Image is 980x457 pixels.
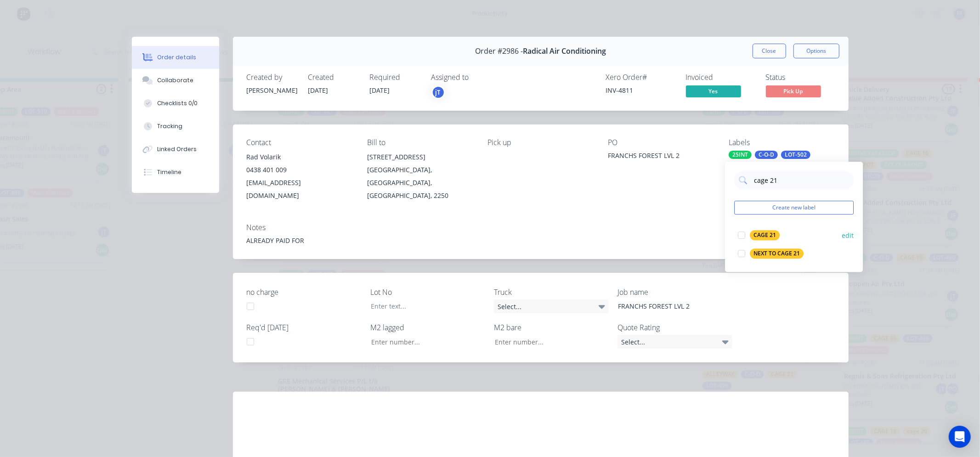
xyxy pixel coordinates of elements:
div: NEXT TO CAGE 21 [750,248,804,259]
button: edit [842,231,854,240]
input: Search labels [753,171,849,189]
button: NEXT TO CAGE 21 [734,247,807,260]
div: [STREET_ADDRESS][GEOGRAPHIC_DATA], [GEOGRAPHIC_DATA], [GEOGRAPHIC_DATA], 2250 [367,151,473,202]
label: M2 bare [494,322,609,333]
div: C-O-D [755,151,778,159]
button: Collaborate [132,69,219,92]
span: [DATE] [308,86,329,95]
div: Contact [247,138,352,147]
div: Select... [494,299,609,313]
span: Yes [686,85,741,97]
div: Open Intercom Messenger [949,426,971,448]
div: Xero Order # [606,73,675,82]
div: [GEOGRAPHIC_DATA], [GEOGRAPHIC_DATA], [GEOGRAPHIC_DATA], 2250 [367,164,473,202]
div: INV-4811 [606,85,675,95]
div: FRANCHS FOREST LVL 2 [608,151,714,164]
span: Pick Up [766,85,821,97]
span: Radical Air Conditioning [523,47,606,56]
div: Checklists 0/0 [157,99,198,107]
div: Pick up [487,138,593,147]
input: Enter number... [487,335,608,349]
label: Req'd [DATE] [247,322,362,333]
div: Select... [617,335,732,349]
span: [DATE] [370,86,390,95]
div: CAGE 21 [750,230,780,240]
label: Job name [617,287,732,298]
button: Order details [132,46,219,69]
div: Invoiced [686,73,755,82]
div: Created by [247,73,297,82]
div: FRANCHS FOREST LVL 2 [611,299,726,313]
div: Bill to [367,138,473,147]
button: Create new label [734,201,854,214]
button: Pick Up [766,85,821,99]
div: Created [308,73,359,82]
label: M2 lagged [370,322,485,333]
input: Enter number... [363,335,485,349]
button: jT [431,85,445,99]
button: Tracking [132,115,219,138]
button: Linked Orders [132,138,219,161]
div: 0438 401 009 [247,164,352,176]
div: Timeline [157,168,181,176]
div: Rad Volarik [247,151,352,164]
div: PO [608,138,714,147]
button: Options [793,44,839,58]
div: Tracking [157,122,182,130]
div: Notes [247,223,835,232]
div: ALREADY PAID FOR [247,236,835,245]
div: [STREET_ADDRESS] [367,151,473,164]
div: LOT-502 [781,151,810,159]
div: [EMAIL_ADDRESS][DOMAIN_NAME] [247,176,352,202]
div: Required [370,73,420,82]
button: Timeline [132,161,219,184]
span: Order #2986 - [475,47,523,56]
div: Labels [729,138,834,147]
button: Checklists 0/0 [132,92,219,115]
div: Assigned to [431,73,523,82]
label: Truck [494,287,609,298]
label: Quote Rating [617,322,732,333]
div: 25INT [729,151,752,159]
button: Close [753,44,786,58]
div: Linked Orders [157,145,197,153]
div: Status [766,73,835,82]
label: Lot No [370,287,485,298]
label: no charge [247,287,362,298]
div: Rad Volarik0438 401 009[EMAIL_ADDRESS][DOMAIN_NAME] [247,151,352,202]
button: CAGE 21 [734,229,783,242]
div: Collaborate [157,76,193,85]
div: [PERSON_NAME] [247,85,297,95]
div: Order details [157,53,196,62]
